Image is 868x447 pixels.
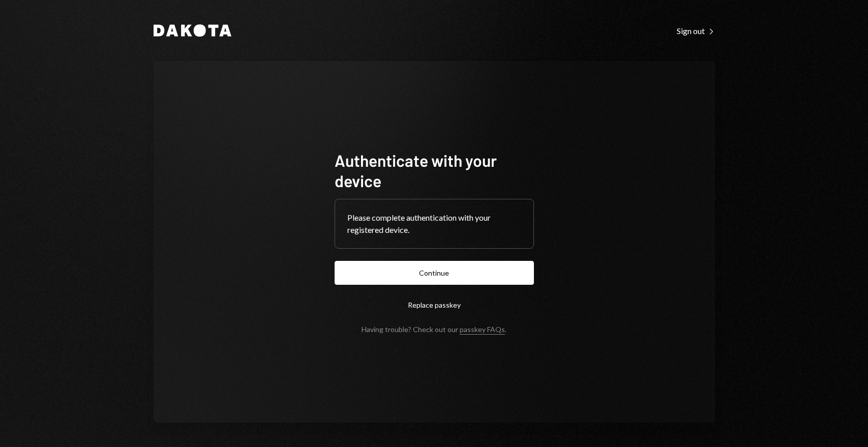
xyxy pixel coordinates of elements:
[347,212,521,236] div: Please complete authentication with your registered device.
[335,293,534,317] button: Replace passkey
[362,325,506,334] div: Having trouble? Check out our .
[335,261,534,285] button: Continue
[677,25,715,36] a: Sign out
[335,150,534,191] h1: Authenticate with your device
[460,325,505,335] a: passkey FAQs
[677,26,715,36] div: Sign out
